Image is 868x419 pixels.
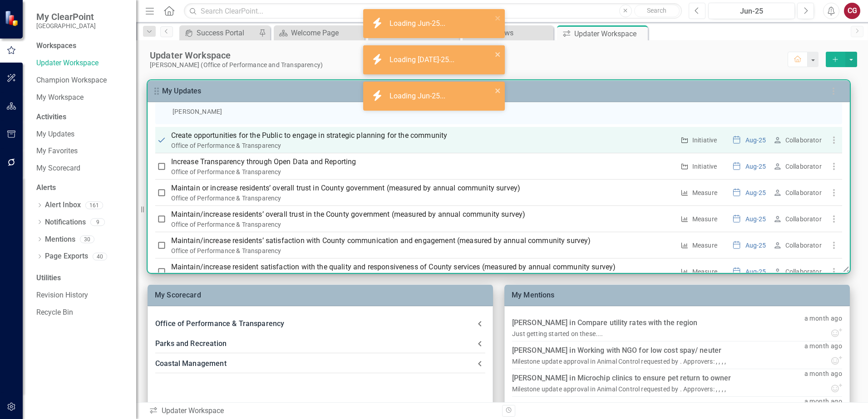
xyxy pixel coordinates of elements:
[197,27,256,39] div: Success Portal
[36,41,76,51] div: Workspaces
[36,93,127,103] a: My Workspace
[155,337,474,350] div: Parks and Recreation
[465,27,551,39] a: Workflows
[577,346,721,355] a: Working with NGO for low cost spay/ neuter
[745,162,766,171] div: Aug-25
[162,87,202,95] a: My Updates
[692,267,717,276] div: Measure
[577,374,731,382] a: Microchip clinics to ensure pet return to owner
[171,220,675,229] div: Office of Performance & Transparency
[745,136,766,145] div: Aug-25
[512,372,731,385] div: [PERSON_NAME] in
[745,188,766,197] div: Aug-25
[171,156,675,167] p: Increase Transparency through Open Data and Reporting
[171,130,675,141] p: Create opportunities for the Public to engage in strategic planning for the community
[36,112,127,122] div: Activities
[182,27,256,39] a: Success Portal
[826,52,857,67] div: split button
[173,107,808,116] p: [PERSON_NAME]
[512,385,726,394] div: Milestone update approval in Animal Control requested by . Approvers: , , , ,
[692,214,717,224] div: Measure
[171,246,675,255] div: Office of Performance & Transparency
[495,49,501,59] button: close
[171,141,675,150] div: Office of Performance & Transparency
[390,55,457,65] div: Loading [DATE]-25...
[36,146,127,156] a: My Favorites
[647,7,666,14] span: Search
[171,262,675,273] p: Maintain/increase resident satisfaction with the quality and responsiveness of County services (m...
[512,317,697,329] div: [PERSON_NAME] in
[512,344,721,357] div: [PERSON_NAME] in
[36,290,127,301] a: Revision History
[692,136,717,145] div: Initiative
[148,354,493,374] div: Coastal Management
[150,49,788,61] div: Updater Workspace
[804,369,842,383] p: a month ago
[36,273,127,283] div: Utilities
[36,163,127,174] a: My Scorecard
[826,52,845,67] button: select merge strategy
[495,85,501,96] button: close
[845,52,857,67] button: select merge strategy
[36,11,96,22] span: My ClearPoint
[291,27,362,39] div: Welcome Page
[577,318,698,327] a: Compare utility rates with the region
[36,22,96,29] small: [GEOGRAPHIC_DATA]
[171,273,675,282] div: Office of Performance & Transparency
[512,291,555,299] a: My Mentions
[785,162,822,171] div: Collaborator
[785,267,822,276] div: Collaborator
[155,291,201,299] a: My Scorecard
[90,218,105,226] div: 9
[708,3,795,19] button: Jun-25
[171,209,675,220] p: Maintain/increase residents’ overall trust in the County government (measured by annual community...
[80,236,94,244] div: 30
[149,406,495,416] div: Updater Workspace
[45,234,75,245] a: Mentions
[804,314,842,327] p: a month ago
[512,357,726,366] div: Milestone update approval in Animal Control requested by . Approvers: , , , ,
[804,341,842,355] p: a month ago
[150,61,788,69] div: [PERSON_NAME] (Office of Performance and Transparency)
[45,200,81,210] a: Alert Inbox
[171,194,675,203] div: Office of Performance & Transparency
[577,401,720,410] a: Identifying locations throughout the county.
[745,214,766,224] div: Aug-25
[785,214,822,224] div: Collaborator
[711,6,792,17] div: Jun-25
[512,329,603,338] div: Just getting started on these....
[480,27,551,39] div: Workflows
[36,75,127,86] a: Champion Workspace
[148,314,493,334] div: Office of Performance & Transparency
[155,357,474,370] div: Coastal Management
[4,10,21,27] img: ClearPoint Strategy
[45,251,88,262] a: Page Exports
[171,235,675,246] p: Maintain/increase residents’ satisfaction with County communication and engagement (measured by a...
[844,3,860,19] button: CG
[574,28,646,39] div: Updater Workspace
[155,317,474,330] div: Office of Performance & Transparency
[692,162,717,171] div: Initiative
[785,188,822,197] div: Collaborator
[804,397,842,410] p: a month ago
[276,27,362,39] a: Welcome Page
[785,136,822,145] div: Collaborator
[148,334,493,354] div: Parks and Recreation
[36,129,127,140] a: My Updates
[85,201,103,209] div: 161
[634,5,680,17] button: Search
[390,91,448,102] div: Loading Jun-25...
[171,183,675,194] p: Maintain or increase residents’ overall trust in County government (measured by annual community ...
[785,241,822,250] div: Collaborator
[745,241,766,250] div: Aug-25
[45,217,86,228] a: Notifications
[745,267,766,276] div: Aug-25
[171,167,675,176] div: Office of Performance & Transparency
[692,188,717,197] div: Measure
[692,241,717,250] div: Measure
[36,183,127,193] div: Alerts
[512,400,720,412] div: [PERSON_NAME] in
[93,253,107,261] div: 40
[36,58,127,68] a: Updater Workspace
